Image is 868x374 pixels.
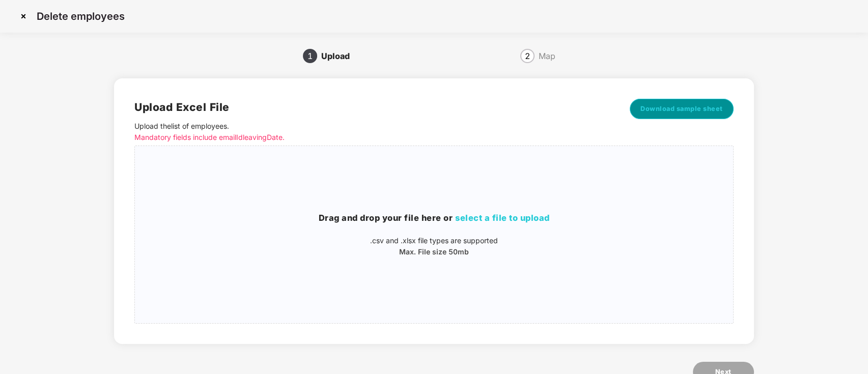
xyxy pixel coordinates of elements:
h3: Drag and drop your file here or [135,212,733,225]
span: 2 [525,52,530,60]
p: Max. File size 50mb [135,246,733,257]
img: svg+xml;base64,PHN2ZyBpZD0iQ3Jvc3MtMzJ4MzIiIHhtbG5zPSJodHRwOi8vd3d3LnczLm9yZy8yMDAwL3N2ZyIgd2lkdG... [15,8,32,24]
span: Download sample sheet [640,104,723,114]
span: Drag and drop your file here orselect a file to upload.csv and .xlsx file types are supportedMax.... [135,146,733,323]
span: 1 [307,52,313,60]
div: Map [539,48,555,64]
div: Upload [321,48,358,64]
button: Download sample sheet [630,99,734,119]
p: .csv and .xlsx file types are supported [135,235,733,246]
p: Delete employees [37,10,125,22]
h2: Upload Excel File [134,99,608,116]
p: Upload the list of employees . [134,121,608,143]
p: Mandatory fields include emailId leavingDate. [134,132,608,143]
span: select a file to upload [455,213,550,223]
